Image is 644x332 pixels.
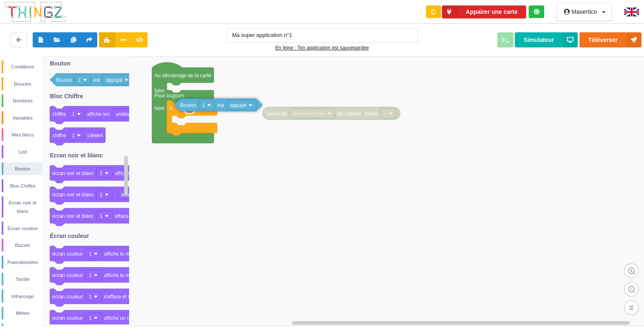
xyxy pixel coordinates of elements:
[3,80,42,88] div: Boucles
[104,315,180,321] text: affiche un rectangle à la position x
[121,192,136,198] text: allume
[3,97,42,105] div: Nombres
[52,251,83,257] text: écran couleur
[180,102,196,108] text: Bouton
[154,73,211,78] text: Au démarrage de la carte
[78,77,81,83] text: 1
[50,60,70,67] text: Bouton
[50,93,83,99] text: Bloc Chiffre
[442,5,527,18] button: Appairer une carte
[3,241,42,249] div: Buzzer
[115,170,157,176] text: affiche le message
[571,9,597,15] div: Masertico
[4,1,67,23] img: thingz_logo.png
[266,111,287,117] text: valeur de
[3,275,42,283] div: Tactile
[52,170,94,176] text: écran noir et blanc
[3,114,42,122] div: Variables
[3,199,42,215] div: Ecran noir et blanc
[89,251,92,257] text: 1
[202,102,205,108] text: 1
[106,77,122,83] text: appuyé
[100,170,103,176] text: 1
[293,111,326,117] text: la température
[89,315,92,321] text: 1
[515,32,578,47] button: Simulateur
[93,77,100,83] text: est
[50,233,89,239] text: Écran couleur
[624,8,639,16] img: gb.png
[384,111,387,117] text: 1
[529,5,544,18] div: Tu es connecté au serveur de création de Thingz
[3,148,42,156] div: Led
[89,294,92,300] text: 1
[89,272,92,278] text: 1
[100,213,103,219] text: 1
[104,251,146,257] text: affiche le message
[3,258,42,267] div: Potentiomètre
[56,77,72,83] text: Bouton
[155,93,184,99] text: Pour toujours
[52,315,83,321] text: écran couleur
[3,63,42,71] div: Conditions
[52,192,94,198] text: écran noir et blanc
[169,105,173,111] text: si
[217,102,224,108] text: est
[3,165,42,173] div: Bouton
[3,131,42,139] div: Mes blocs
[52,294,83,300] text: écran couleur
[52,213,94,219] text: écran noir et blanc
[100,192,103,198] text: 1
[230,102,247,108] text: appuyé
[104,294,157,300] text: s'efface et se remplit en
[115,213,146,219] text: efface la ligne
[364,111,378,117] text: météo
[3,224,42,233] div: Écran couleur
[338,111,361,117] text: du capteur
[226,44,418,52] div: En ligne : Ton application est sauvegardée
[104,272,146,278] text: affiche le message
[155,88,165,94] text: faire
[579,32,641,47] button: Téléverser
[52,272,83,278] text: écran couleur
[3,182,42,190] div: Bloc Chiffre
